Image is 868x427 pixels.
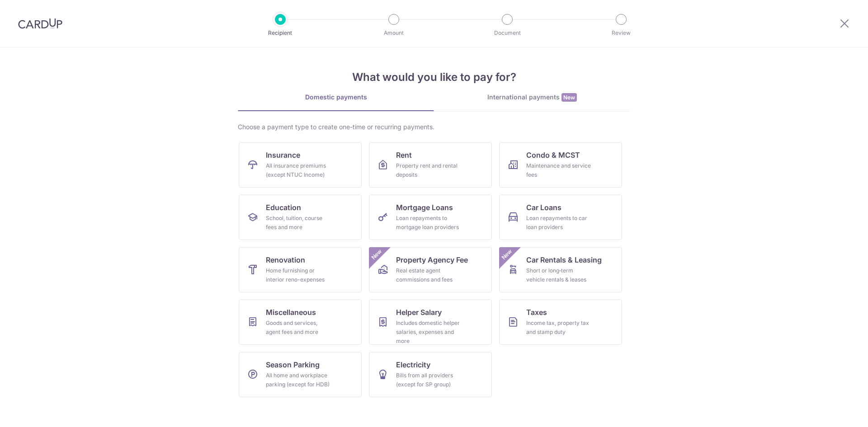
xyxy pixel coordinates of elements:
[500,247,514,262] span: New
[396,214,461,232] div: Loan repayments to mortgage loan providers
[266,307,316,318] span: Miscellaneous
[526,319,591,337] div: Income tax, property tax and stamp duty
[396,319,461,346] div: Includes domestic helper salaries, expenses and more
[239,195,362,240] a: EducationSchool, tuition, course fees and more
[369,142,492,188] a: RentProperty rent and rental deposits
[266,202,301,213] span: Education
[266,319,331,337] div: Goods and services, agent fees and more
[18,18,62,29] img: CardUp
[526,202,561,213] span: Car Loans
[526,254,602,265] span: Car Rentals & Leasing
[266,359,320,370] span: Season Parking
[266,254,305,265] span: Renovation
[239,352,362,397] a: Season ParkingAll home and workplace parking (except for HDB)
[266,150,300,160] span: Insurance
[266,266,331,284] div: Home furnishing or interior reno-expenses
[369,247,384,262] span: New
[396,371,461,389] div: Bills from all providers (except for SP group)
[239,300,362,345] a: MiscellaneousGoods and services, agent fees and more
[810,400,859,422] iframe: Opens a widget where you can find more information
[526,307,547,318] span: Taxes
[369,195,492,240] a: Mortgage LoansLoan repayments to mortgage loan providers
[247,28,314,38] p: Recipient
[396,161,461,179] div: Property rent and rental deposits
[474,28,541,38] p: Document
[369,352,492,397] a: ElectricityBills from all providers (except for SP group)
[360,28,427,38] p: Amount
[396,266,461,284] div: Real estate agent commissions and fees
[499,247,622,292] a: Car Rentals & LeasingShort or long‑term vehicle rentals & leasesNew
[526,214,591,232] div: Loan repayments to car loan providers
[526,161,591,179] div: Maintenance and service fees
[396,359,430,370] span: Electricity
[396,202,453,213] span: Mortgage Loans
[396,307,442,318] span: Helper Salary
[526,150,580,160] span: Condo & MCST
[396,150,412,160] span: Rent
[499,142,622,188] a: Condo & MCSTMaintenance and service fees
[238,122,630,131] div: Choose a payment type to create one-time or recurring payments.
[266,161,331,179] div: All insurance premiums (except NTUC Income)
[238,93,434,102] div: Domestic payments
[499,300,622,345] a: TaxesIncome tax, property tax and stamp duty
[369,247,492,292] a: Property Agency FeeReal estate agent commissions and feesNew
[434,93,630,102] div: International payments
[499,195,622,240] a: Car LoansLoan repayments to car loan providers
[561,93,577,102] span: New
[239,247,362,292] a: RenovationHome furnishing or interior reno-expenses
[396,254,468,265] span: Property Agency Fee
[588,28,655,38] p: Review
[266,371,331,389] div: All home and workplace parking (except for HDB)
[238,69,630,85] h4: What would you like to pay for?
[526,266,591,284] div: Short or long‑term vehicle rentals & leases
[266,214,331,232] div: School, tuition, course fees and more
[239,142,362,188] a: InsuranceAll insurance premiums (except NTUC Income)
[369,300,492,345] a: Helper SalaryIncludes domestic helper salaries, expenses and more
